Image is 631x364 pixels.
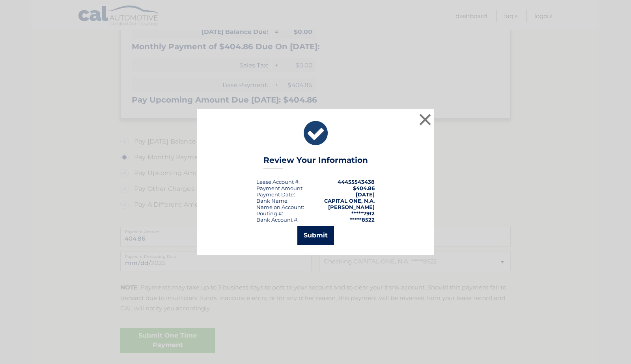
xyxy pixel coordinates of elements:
div: Payment Amount: [256,185,304,191]
span: [DATE] [356,191,375,198]
div: Bank Account #: [256,217,299,223]
button: × [417,112,433,127]
div: : [256,191,295,198]
strong: 44455543438 [338,179,375,185]
div: Name on Account: [256,204,304,210]
div: Bank Name: [256,198,289,204]
strong: CAPITAL ONE, N.A. [324,198,375,204]
span: $404.86 [353,185,375,191]
h3: Review Your Information [263,155,368,169]
strong: [PERSON_NAME] [328,204,375,210]
div: Lease Account #: [256,179,300,185]
button: Submit [297,226,334,245]
span: Payment Date [256,191,294,198]
div: Routing #: [256,210,283,217]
